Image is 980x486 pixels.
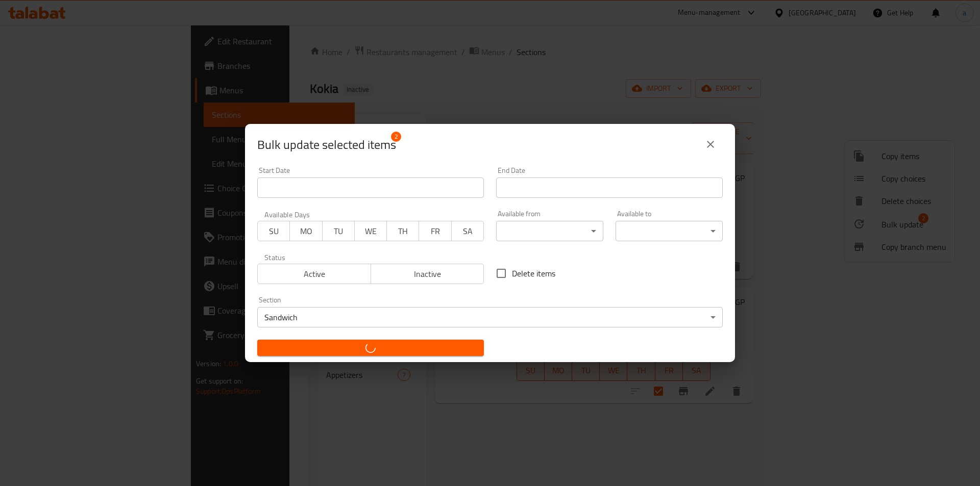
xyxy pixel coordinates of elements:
[262,267,367,282] span: Active
[289,221,322,241] button: MO
[451,221,484,241] button: SA
[327,224,351,239] span: TU
[616,221,723,241] div: ​
[257,137,396,153] span: Selected items count
[375,267,480,282] span: Inactive
[391,132,401,142] span: 2
[456,224,480,239] span: SA
[359,224,383,239] span: WE
[322,221,355,241] button: TU
[391,224,415,239] span: TH
[496,221,603,241] div: ​
[257,264,371,284] button: Active
[257,307,723,327] div: Sandwich
[354,221,387,241] button: WE
[262,224,286,239] span: SU
[419,221,451,241] button: FR
[294,224,318,239] span: MO
[423,224,447,239] span: FR
[698,132,723,157] button: close
[512,267,555,279] span: Delete items
[386,221,419,241] button: TH
[257,221,290,241] button: SU
[371,264,484,284] button: Inactive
